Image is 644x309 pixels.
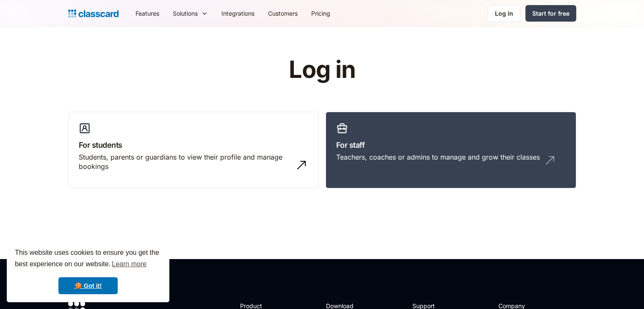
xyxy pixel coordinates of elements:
h3: For staff [336,139,566,151]
a: dismiss cookie message [58,277,118,294]
div: cookieconsent [7,240,169,302]
a: Log in [488,5,520,22]
span: This website uses cookies to ensure you get the best experience on our website. [15,248,161,270]
a: learn more about cookies [111,258,148,270]
a: Pricing [304,4,337,23]
h1: Log in [188,57,456,83]
a: For studentsStudents, parents or guardians to view their profile and manage bookings [68,112,319,189]
div: Solutions [166,4,215,23]
a: Features [129,4,166,23]
a: home [68,8,119,19]
div: Students, parents or guardians to view their profile and manage bookings [79,152,291,171]
h3: For students [79,139,308,151]
a: Integrations [215,4,261,23]
a: For staffTeachers, coaches or admins to manage and grow their classes [326,112,576,189]
div: Start for free [532,9,569,18]
a: Customers [261,4,304,23]
div: Log in [495,9,513,18]
div: Teachers, coaches or admins to manage and grow their classes [336,152,540,162]
div: Solutions [173,9,198,18]
a: Start for free [525,5,576,22]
